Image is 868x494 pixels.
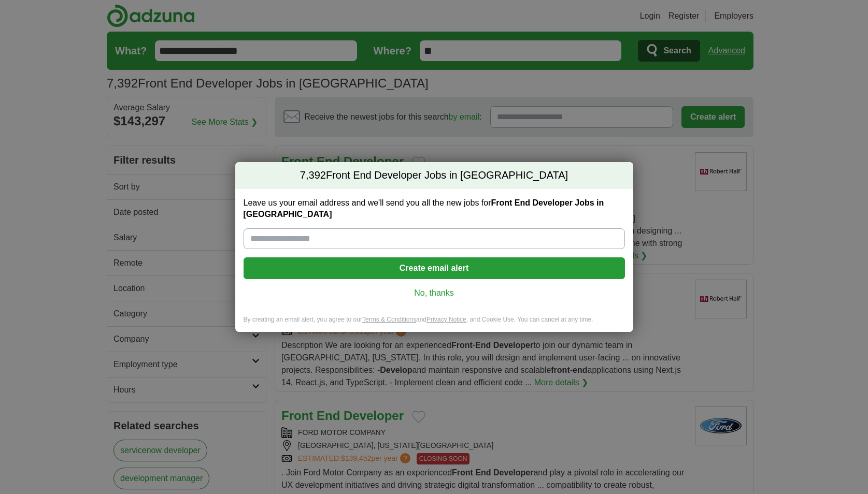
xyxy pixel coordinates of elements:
a: Privacy Notice [426,316,466,323]
a: Terms & Conditions [362,316,416,323]
span: 7,392 [300,168,326,183]
label: Leave us your email address and we'll send you all the new jobs for [244,197,625,220]
div: By creating an email alert, you agree to our and , and Cookie Use. You can cancel at any time. [235,315,633,332]
strong: Front End Developer Jobs in [GEOGRAPHIC_DATA] [244,198,604,219]
button: Create email alert [244,257,625,279]
h2: Front End Developer Jobs in [GEOGRAPHIC_DATA] [235,162,633,189]
a: No, thanks [252,287,617,299]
